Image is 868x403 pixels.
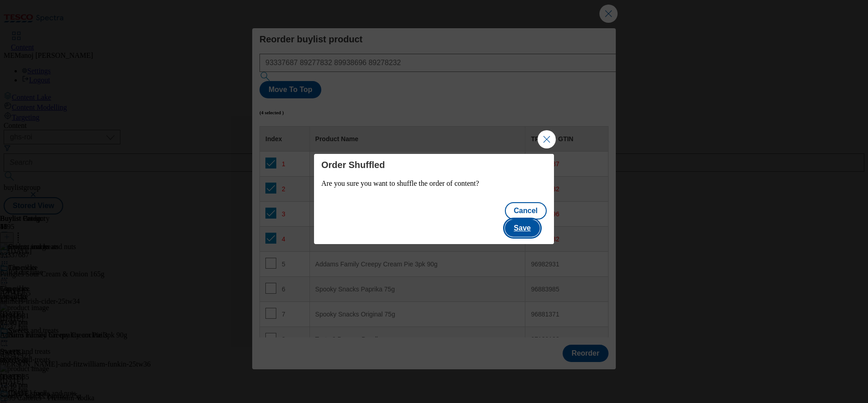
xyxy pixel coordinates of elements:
[538,130,556,148] button: Close Modal
[321,159,547,170] h4: Order Shuffled
[505,202,547,219] button: Cancel
[505,219,540,237] button: Save
[321,179,547,188] p: Are you sure you want to shuffle the order of content?
[314,154,554,244] div: Modal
